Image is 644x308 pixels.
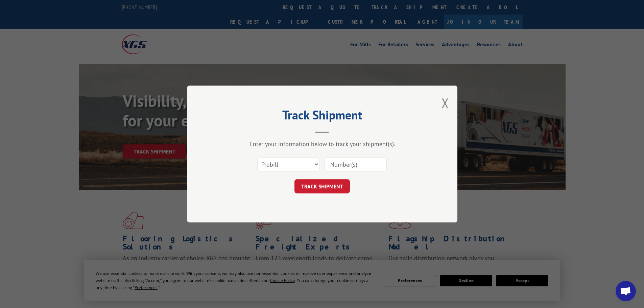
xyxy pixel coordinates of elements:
div: Enter your information below to track your shipment(s). [221,140,424,148]
a: Open chat [616,281,636,301]
button: TRACK SHIPMENT [294,179,350,193]
button: Close modal [442,94,449,112]
input: Number(s) [325,157,387,171]
h2: Track Shipment [221,110,424,123]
